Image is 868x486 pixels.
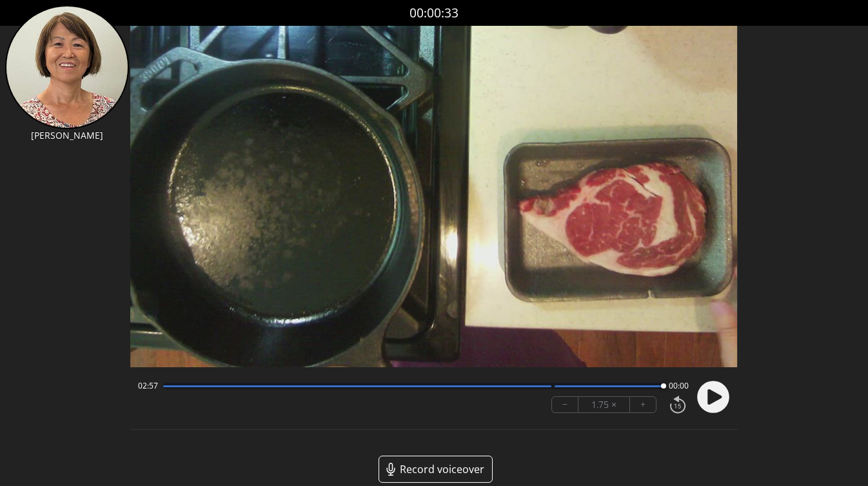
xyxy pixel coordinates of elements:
[409,4,459,23] a: 00:00:33
[138,381,158,391] span: 02:57
[578,397,630,412] div: 1.75 ×
[5,129,129,142] p: [PERSON_NAME]
[379,456,493,483] a: Record voiceover
[400,461,484,477] span: Record voiceover
[669,381,689,391] span: 00:00
[5,5,129,129] img: AC
[630,397,656,412] button: +
[552,397,578,412] button: −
